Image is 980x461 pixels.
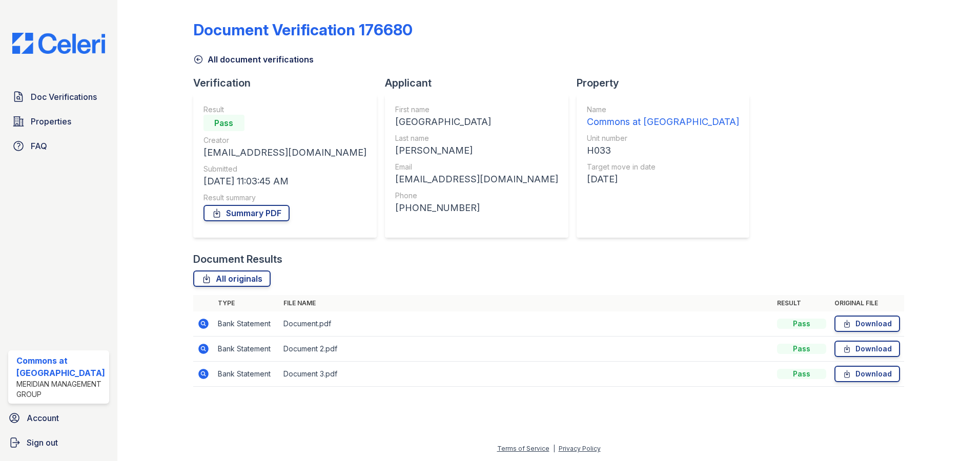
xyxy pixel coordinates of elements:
[834,366,900,382] a: Download
[214,295,279,311] th: Type
[203,104,366,115] div: Result
[773,295,830,311] th: Result
[587,133,739,143] div: Unit number
[193,53,314,66] a: All document verifications
[587,143,739,158] div: H033
[587,172,739,186] div: [DATE]
[587,104,739,129] a: Name Commons at [GEOGRAPHIC_DATA]
[193,252,282,266] div: Document Results
[203,115,244,131] div: Pass
[279,362,773,387] td: Document 3.pdf
[395,104,558,115] div: First name
[395,201,558,215] div: [PHONE_NUMBER]
[193,270,271,287] a: All originals
[279,311,773,337] td: Document.pdf
[214,311,279,337] td: Bank Statement
[830,295,904,311] th: Original file
[834,316,900,332] a: Download
[8,87,109,107] a: Doc Verifications
[395,143,558,158] div: [PERSON_NAME]
[214,362,279,387] td: Bank Statement
[395,191,558,201] div: Phone
[553,445,555,452] div: |
[395,115,558,129] div: [GEOGRAPHIC_DATA]
[4,432,113,453] a: Sign out
[203,174,366,188] div: [DATE] 11:03:45 AM
[4,408,113,428] a: Account
[587,115,739,129] div: Commons at [GEOGRAPHIC_DATA]
[777,319,826,329] div: Pass
[31,115,71,128] span: Properties
[203,193,366,203] div: Result summary
[395,133,558,143] div: Last name
[385,76,577,90] div: Applicant
[203,145,366,160] div: [EMAIL_ADDRESS][DOMAIN_NAME]
[587,104,739,115] div: Name
[395,172,558,186] div: [EMAIL_ADDRESS][DOMAIN_NAME]
[587,162,739,172] div: Target move in date
[8,136,109,156] a: FAQ
[279,295,773,311] th: File name
[31,91,97,103] span: Doc Verifications
[497,445,549,452] a: Terms of Service
[193,76,385,90] div: Verification
[279,337,773,362] td: Document 2.pdf
[203,135,366,145] div: Creator
[834,341,900,357] a: Download
[203,164,366,174] div: Submitted
[214,337,279,362] td: Bank Statement
[559,445,601,452] a: Privacy Policy
[937,420,970,451] iframe: chat widget
[8,111,109,132] a: Properties
[27,412,59,424] span: Account
[777,369,826,379] div: Pass
[777,344,826,354] div: Pass
[16,354,105,379] div: Commons at [GEOGRAPHIC_DATA]
[193,20,413,39] div: Document Verification 176680
[31,140,47,152] span: FAQ
[4,33,113,54] img: CE_Logo_Blue-a8612792a0a2168367f1c8372b55b34899dd931a85d93a1a3d3e32e68fde9ad4.png
[395,162,558,172] div: Email
[577,76,758,90] div: Property
[203,205,290,221] a: Summary PDF
[27,436,58,449] span: Sign out
[16,379,105,400] div: Meridian Management Group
